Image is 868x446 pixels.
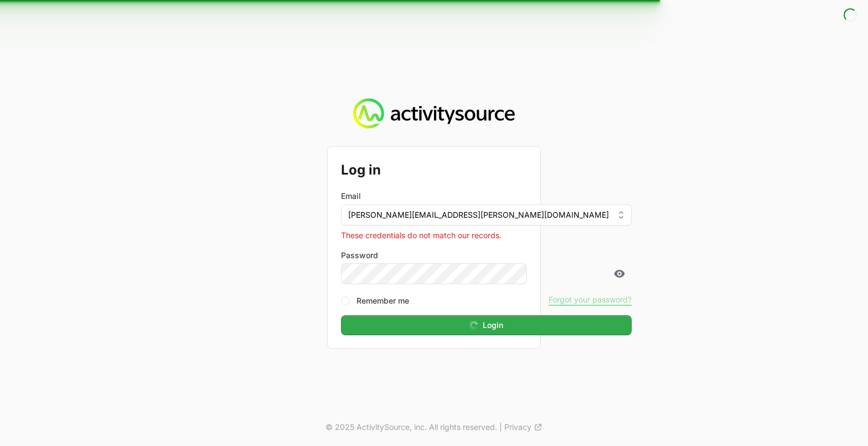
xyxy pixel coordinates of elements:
span: | [499,422,502,433]
a: Privacy [504,422,542,433]
label: Email [341,191,361,202]
h2: Log in [341,160,632,180]
img: Activity Source [353,98,514,129]
span: [PERSON_NAME][EMAIL_ADDRESS][PERSON_NAME][DOMAIN_NAME] [348,209,609,221]
label: Remember me [356,295,409,306]
p: These credentials do not match our records. [341,230,632,241]
label: Password [341,250,632,261]
button: Login [341,315,632,335]
p: © 2025 ActivitySource, inc. All rights reserved. [325,422,497,433]
button: [PERSON_NAME][EMAIL_ADDRESS][PERSON_NAME][DOMAIN_NAME] [341,204,632,225]
span: Login [483,319,503,332]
